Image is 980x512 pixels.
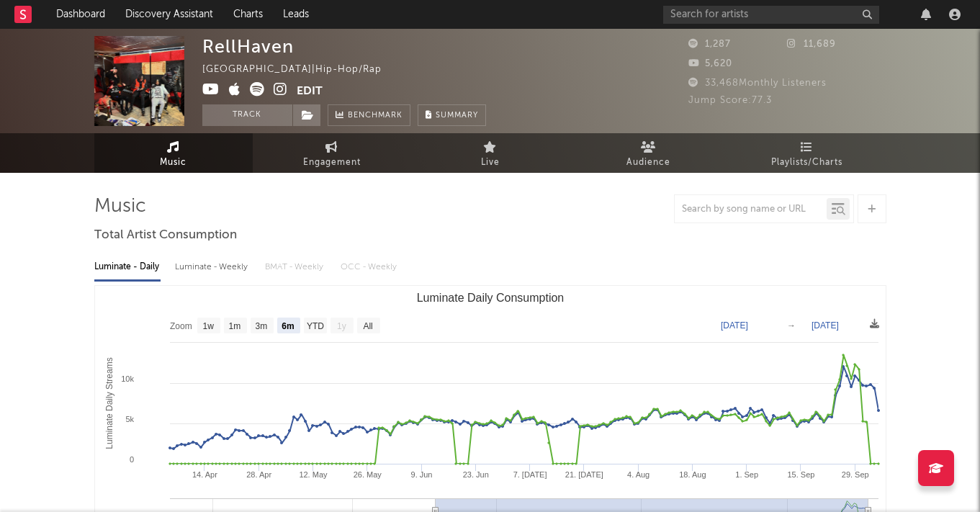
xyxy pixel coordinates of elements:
[570,133,728,173] a: Audience
[418,104,486,126] button: Summary
[160,154,186,171] span: Music
[306,321,323,331] text: YTD
[129,455,133,464] text: 0
[363,321,372,331] text: All
[202,321,214,331] text: 1w
[481,154,500,171] span: Live
[626,154,670,171] span: Audience
[303,154,361,171] span: Engagement
[255,321,267,331] text: 3m
[253,133,411,173] a: Engagement
[675,204,827,215] input: Search by song name or URL
[202,104,292,126] button: Track
[735,470,758,479] text: 1. Sep
[121,374,134,383] text: 10k
[170,321,192,331] text: Zoom
[228,321,240,331] text: 1m
[688,59,732,68] span: 5,620
[282,321,294,331] text: 6m
[104,357,114,449] text: Luminate Daily Streams
[462,470,488,479] text: 23. Jun
[679,470,706,479] text: 18. Aug
[411,133,570,173] a: Live
[94,255,161,279] div: Luminate - Daily
[297,82,323,100] button: Edit
[192,470,217,479] text: 14. Apr
[787,40,836,49] span: 11,689
[513,470,547,479] text: 7. [DATE]
[565,470,603,479] text: 21. [DATE]
[841,470,868,479] text: 29. Sep
[436,112,478,120] span: Summary
[353,470,382,479] text: 26. May
[721,320,748,331] text: [DATE]
[94,133,253,173] a: Music
[348,107,403,125] span: Benchmark
[202,36,294,57] div: RellHaven
[337,321,346,331] text: 1y
[663,6,879,24] input: Search for artists
[94,227,237,244] span: Total Artist Consumption
[328,104,410,126] a: Benchmark
[771,154,842,171] span: Playlists/Charts
[688,96,772,105] span: Jump Score: 77.3
[299,470,328,479] text: 12. May
[410,470,432,479] text: 9. Jun
[416,292,564,304] text: Luminate Daily Consumption
[812,320,839,331] text: [DATE]
[175,255,251,279] div: Luminate - Weekly
[627,470,649,479] text: 4. Aug
[688,40,731,49] span: 1,287
[728,133,886,173] a: Playlists/Charts
[787,320,796,331] text: →
[202,61,398,78] div: [GEOGRAPHIC_DATA] | Hip-Hop/Rap
[125,415,134,423] text: 5k
[787,470,814,479] text: 15. Sep
[688,78,827,88] span: 33,468 Monthly Listeners
[246,470,271,479] text: 28. Apr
